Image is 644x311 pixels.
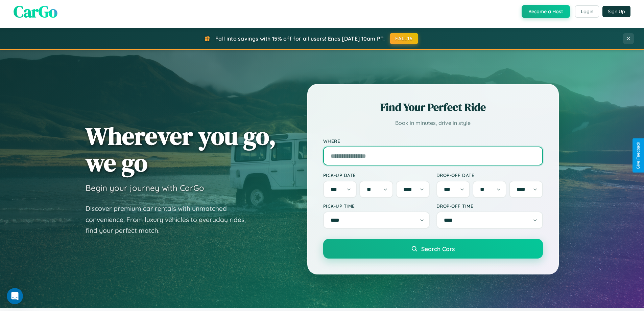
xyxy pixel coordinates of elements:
h3: Begin your journey with CarGo [86,183,204,193]
h1: Wherever you go, we go [86,123,276,176]
label: Pick-up Time [323,203,430,209]
button: Sign Up [602,6,630,17]
button: Search Cars [323,239,543,259]
p: Discover premium car rentals with unmatched convenience. From luxury vehicles to everyday rides, ... [86,203,255,236]
p: Book in minutes, drive in style [323,118,543,128]
label: Drop-off Time [436,203,543,209]
iframe: Intercom live chat [7,288,23,304]
div: Give Feedback [636,142,641,169]
button: FALL15 [390,33,418,44]
label: Pick-up Date [323,172,430,178]
label: Where [323,138,543,144]
h2: Find Your Perfect Ride [323,100,543,115]
span: Search Cars [421,245,455,252]
button: Login [575,5,599,18]
button: Become a Host [522,5,570,18]
span: CarGo [14,0,57,23]
span: Fall into savings with 15% off for all users! Ends [DATE] 10am PT. [215,35,385,42]
label: Drop-off Date [436,172,543,178]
